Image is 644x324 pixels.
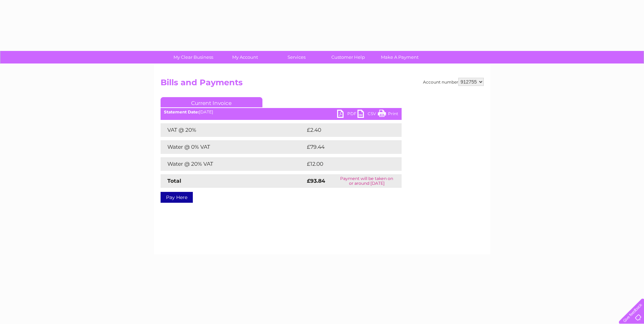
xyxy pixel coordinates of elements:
[305,157,387,171] td: £12.00
[269,51,325,64] a: Services
[164,109,199,114] b: Statement Date:
[161,97,262,107] a: Current Invoice
[332,174,402,188] td: Payment will be taken on or around [DATE]
[161,140,305,154] td: Water @ 0% VAT
[167,178,181,184] strong: Total
[161,110,402,114] div: [DATE]
[378,110,398,120] a: Print
[161,78,484,91] h2: Bills and Payments
[161,192,193,203] a: Pay Here
[305,123,386,137] td: £2.40
[337,110,357,120] a: PDF
[305,140,388,154] td: £79.44
[217,51,273,64] a: My Account
[423,78,484,86] div: Account number
[320,51,376,64] a: Customer Help
[372,51,428,64] a: Make A Payment
[161,157,305,171] td: Water @ 20% VAT
[161,123,305,137] td: VAT @ 20%
[357,110,378,120] a: CSV
[165,51,221,64] a: My Clear Business
[307,178,325,184] strong: £93.84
